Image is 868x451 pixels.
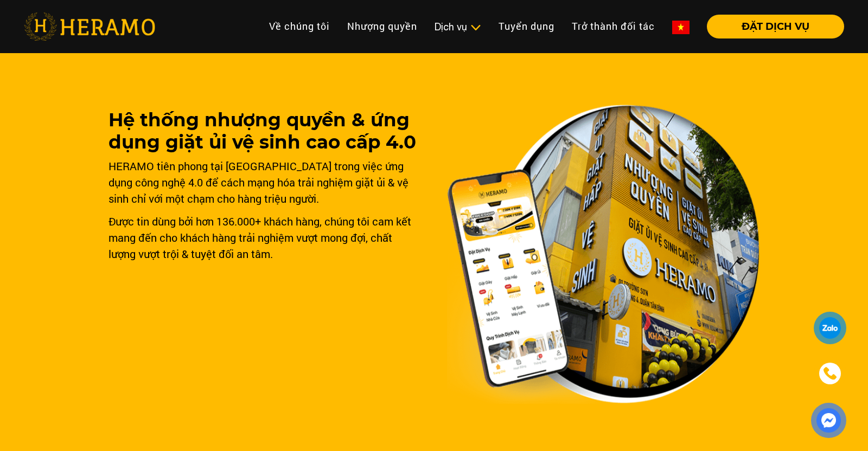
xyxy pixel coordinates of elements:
h1: Hệ thống nhượng quyền & ứng dụng giặt ủi vệ sinh cao cấp 4.0 [108,109,421,153]
img: heramo-logo.png [24,12,155,41]
img: banner [447,105,759,404]
div: Dịch vụ [435,20,481,34]
a: Trở thành đối tác [563,15,663,38]
button: ĐẶT DỊCH VỤ [707,15,844,38]
a: Về chúng tôi [260,15,339,38]
img: subToggleIcon [470,22,481,33]
a: Tuyển dụng [490,15,563,38]
a: Nhượng quyền [339,15,426,38]
div: HERAMO tiên phong tại [GEOGRAPHIC_DATA] trong việc ứng dụng công nghệ 4.0 để cách mạng hóa trải n... [108,158,421,207]
a: phone-icon [814,357,846,390]
a: ĐẶT DỊCH VỤ [698,22,844,31]
img: vn-flag.png [672,21,690,34]
img: phone-icon [824,367,837,380]
div: Được tin dùng bởi hơn 136.000+ khách hàng, chúng tôi cam kết mang đến cho khách hàng trải nghiệm ... [108,213,421,262]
